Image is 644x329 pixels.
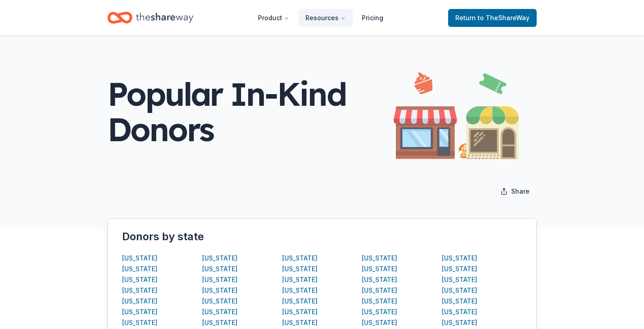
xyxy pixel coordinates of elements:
button: [US_STATE] [282,285,318,296]
button: [US_STATE] [202,264,237,274]
nav: Main [251,7,390,28]
button: [US_STATE] [362,285,397,296]
button: Share [493,182,537,200]
button: [US_STATE] [362,274,397,285]
button: [US_STATE] [202,253,237,264]
button: [US_STATE] [122,296,157,307]
button: [US_STATE] [442,296,477,307]
button: [US_STATE] [282,317,318,328]
button: [US_STATE] [282,307,318,317]
button: [US_STATE] [442,253,477,264]
button: [US_STATE] [122,307,157,317]
button: [US_STATE] [282,274,318,285]
button: [US_STATE] [282,296,318,307]
a: Home [107,7,193,28]
button: [US_STATE] [442,307,477,317]
button: [US_STATE] [202,285,237,296]
button: [US_STATE] [362,307,397,317]
button: [US_STATE] [362,253,397,264]
button: [US_STATE] [202,274,237,285]
button: [US_STATE] [122,274,157,285]
div: Donors by state [122,229,522,244]
button: [US_STATE] [442,317,477,328]
button: [US_STATE] [122,264,157,274]
a: Pricing [355,9,390,27]
button: [US_STATE] [362,264,397,274]
button: [US_STATE] [282,253,318,264]
button: Resources [298,9,353,27]
span: Return [455,13,530,23]
button: [US_STATE] [122,253,157,264]
button: [US_STATE] [362,317,397,328]
button: [US_STATE] [122,317,157,328]
button: [US_STATE] [282,264,318,274]
div: Popular In-Kind Donors [107,76,394,147]
button: [US_STATE] [442,285,477,296]
img: Illustration for popular page [394,64,519,159]
button: [US_STATE] [442,264,477,274]
button: [US_STATE] [202,296,237,307]
button: [US_STATE] [362,296,397,307]
span: Share [511,186,530,197]
button: [US_STATE] [122,285,157,296]
button: Product [251,9,297,27]
button: [US_STATE] [442,274,477,285]
a: Returnto TheShareWay [448,9,537,27]
span: to TheShareWay [478,14,530,22]
button: [US_STATE] [202,307,237,317]
button: [US_STATE] [202,317,237,328]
